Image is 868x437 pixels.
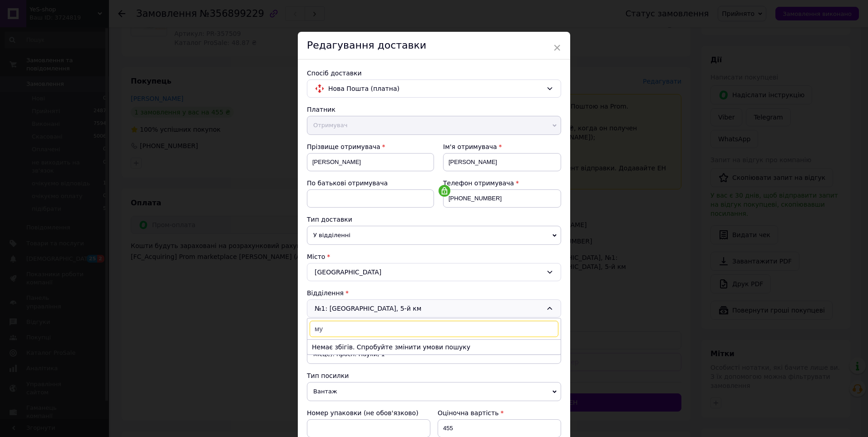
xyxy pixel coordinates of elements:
[307,179,388,187] span: По батькові отримувача
[307,299,561,318] div: №1: [GEOGRAPHIC_DATA], 5-й км
[553,40,561,55] span: ×
[307,372,349,379] span: Тип посилки
[443,143,497,150] span: Ім'я отримувача
[307,288,561,298] div: Відділення
[307,143,380,150] span: Прізвище отримувача
[307,226,561,245] span: У відділенні
[307,69,561,78] div: Спосіб доставки
[307,382,561,401] span: Вантаж
[307,216,352,223] span: Тип доставки
[438,408,561,417] div: Оціночна вартість
[307,116,561,135] span: Отримувач
[307,106,335,113] span: Платник
[307,408,430,417] div: Номер упаковки (не обов'язково)
[307,339,561,354] p: Немає збігів. Спробуйте змінити умови пошуку
[307,252,561,261] div: Місто
[443,189,561,208] input: +380
[310,321,558,337] input: Знайти
[328,84,542,94] span: Нова Пошта (платна)
[307,263,561,281] div: [GEOGRAPHIC_DATA]
[443,179,514,187] span: Телефон отримувача
[298,32,570,60] div: Редагування доставки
